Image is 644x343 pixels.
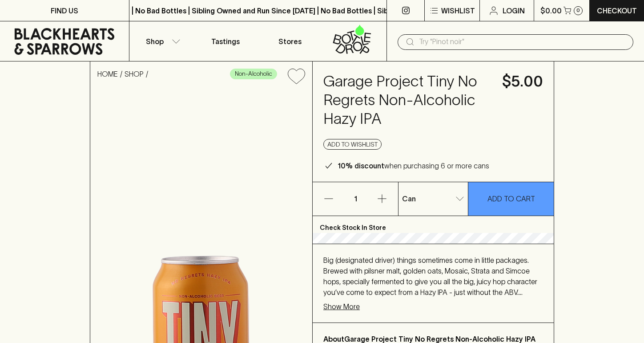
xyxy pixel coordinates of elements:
p: Check Stock In Store [313,216,554,233]
a: HOME [97,70,118,78]
p: $0.00 [540,5,562,16]
p: Shop [146,36,164,47]
p: when purchasing 6 or more cans [338,160,489,171]
p: Big (designated driver) things sometimes come in little packages. Brewed with pilsner malt, golde... [323,255,543,298]
a: Stores [258,21,322,61]
p: 0 [576,8,580,13]
a: SHOP [125,70,144,78]
div: Can [398,190,468,208]
h4: $5.00 [502,72,543,91]
span: Non-Alcoholic [230,69,277,78]
p: Show More [323,301,360,312]
button: Shop [129,21,194,61]
h4: Garage Project Tiny No Regrets Non-Alcoholic Hazy IPA [323,72,491,128]
p: Tastings [211,36,240,47]
p: Stores [278,36,302,47]
b: 10% discount [338,162,384,170]
p: Wishlist [441,5,475,16]
p: Checkout [597,5,637,16]
a: Tastings [193,21,258,61]
p: Can [402,193,416,204]
button: Add to wishlist [323,139,382,150]
button: ADD TO CART [468,182,554,216]
p: FIND US [51,5,78,16]
button: Add to wishlist [284,65,309,88]
input: Try "Pinot noir" [419,35,626,49]
p: Login [503,5,525,16]
p: ADD TO CART [487,193,535,204]
p: 1 [345,182,366,216]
